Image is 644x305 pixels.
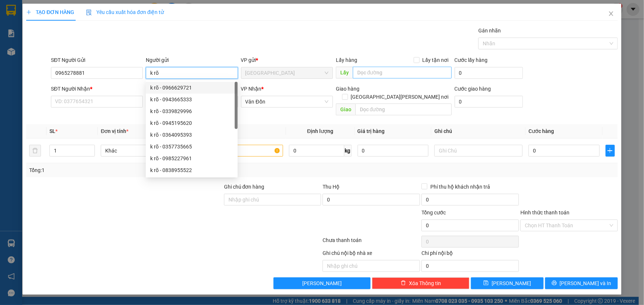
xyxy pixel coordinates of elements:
span: Hà Nội [245,67,328,78]
label: Ghi chú đơn hàng [224,184,265,190]
div: k rõ - 0339829996 [150,107,233,115]
span: delete [401,280,406,286]
span: Định lượng [307,128,333,134]
span: TẠO ĐƠN HÀNG [26,9,74,15]
div: k rõ - 0364095393 [150,131,233,139]
div: k rõ - 0943665333 [146,94,238,105]
label: Gán nhãn [478,28,501,34]
button: save[PERSON_NAME] [471,277,544,289]
input: 0 [358,145,429,157]
div: k rõ - 0838955522 [146,164,238,176]
div: k rõ - 0357735665 [146,141,238,152]
input: Ghi Chú [434,145,523,157]
span: printer [552,280,557,286]
span: Cước hàng [528,128,554,134]
th: Ghi chú [431,124,526,139]
div: k rõ - 0364095393 [146,129,238,141]
div: k rõ - 0985227961 [146,152,238,164]
div: k rõ - 0945195620 [150,119,233,127]
div: Người gửi [146,56,238,64]
input: Cước lấy hàng [455,67,523,79]
span: [GEOGRAPHIC_DATA][PERSON_NAME] nơi [348,93,452,101]
div: k rõ - 0838955522 [150,166,233,174]
span: Lấy hàng [336,57,357,63]
span: kg [344,145,352,157]
div: k rõ - 0985227961 [150,154,233,162]
div: SĐT Người Nhận [51,85,143,93]
label: Cước lấy hàng [455,57,488,63]
div: k rõ - 0945195620 [146,117,238,129]
div: Tổng: 1 [29,166,249,174]
span: SL [49,128,55,134]
div: k rõ - 0966629721 [150,84,233,92]
span: Yêu cầu xuất hóa đơn điện tử [86,9,164,15]
span: close [608,11,614,17]
span: Đơn vị tính [101,128,128,134]
span: Giao hàng [336,86,359,92]
span: Lấy [336,67,353,78]
div: k rõ - 0357735665 [150,143,233,151]
span: Lấy tận nơi [420,56,452,64]
div: SĐT Người Gửi [51,56,143,64]
button: delete [29,145,41,157]
button: deleteXóa Thông tin [372,277,469,289]
span: Phí thu hộ khách nhận trả [427,183,493,191]
span: Thu Hộ [323,184,340,190]
button: plus [606,145,615,157]
div: k rõ - 0966629721 [146,82,238,94]
span: VP Nhận [241,86,262,92]
div: Chưa thanh toán [322,236,421,249]
button: [PERSON_NAME] [273,277,371,289]
span: [PERSON_NAME] [302,279,342,287]
div: VP gửi [241,56,333,64]
span: save [483,280,489,286]
div: k rõ - 0943665333 [150,95,233,104]
button: Close [601,4,621,24]
img: icon [86,10,92,15]
div: Ghi chú nội bộ nhà xe [323,249,420,260]
input: Dọc đường [355,104,452,115]
span: [PERSON_NAME] và In [560,279,612,287]
span: plus [606,148,614,154]
span: plus [26,10,31,15]
label: Cước giao hàng [455,86,491,92]
label: Hình thức thanh toán [520,210,569,215]
input: Ghi chú đơn hàng [224,194,321,206]
span: Khác [105,145,185,156]
span: Tổng cước [421,210,446,215]
span: Xóa Thông tin [409,279,441,287]
div: k rõ - 0339829996 [146,105,238,117]
span: Vân Đồn [245,96,328,107]
span: Giá trị hàng [358,128,385,134]
input: Cước giao hàng [455,96,523,108]
span: Giao [336,104,355,115]
button: printer[PERSON_NAME] và In [545,277,618,289]
input: Nhập ghi chú [323,260,420,272]
input: VD: Bàn, Ghế [195,145,283,157]
input: Dọc đường [353,67,452,78]
div: Chi phí nội bộ [421,249,519,260]
span: [PERSON_NAME] [492,279,531,287]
